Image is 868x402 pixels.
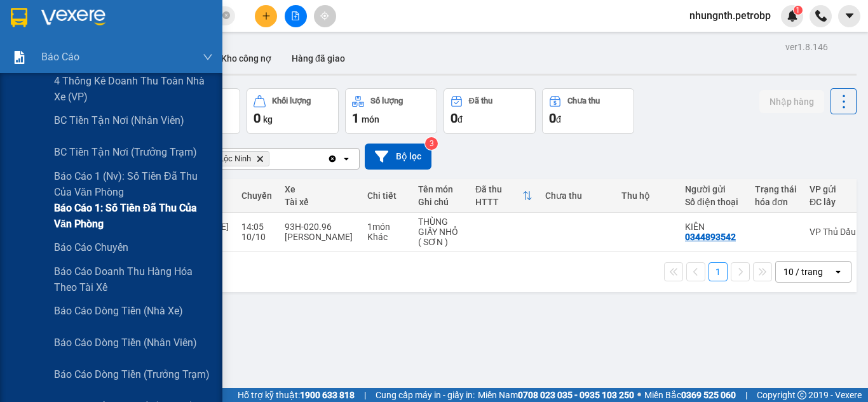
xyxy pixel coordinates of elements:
button: caret-down [838,5,860,27]
img: icon-new-feature [787,10,798,22]
div: Ghi chú [418,197,463,207]
span: Báo cáo dòng tiền (trưởng trạm) [54,366,210,382]
span: Báo cáo doanh thu hàng hóa theo tài xế [54,264,213,295]
img: logo-vxr [11,8,27,27]
div: Số điện thoại [685,197,742,207]
span: Báo cáo 1: Số tiền đã thu của văn phòng [54,200,213,232]
strong: 0369 525 060 [681,390,736,400]
span: Miền Nam [478,388,634,402]
button: 1 [709,262,728,281]
div: hóa đơn [755,197,797,207]
strong: 0708 023 035 - 0935 103 250 [518,390,634,400]
button: Hàng đã giao [281,43,355,74]
span: Báo cáo [41,49,79,65]
div: Khối lượng [272,97,311,105]
span: kg [263,114,273,124]
div: 1 món [367,222,405,232]
div: ver 1.8.146 [785,40,828,54]
span: đ [458,114,463,124]
div: Chưa thu [545,191,609,201]
div: THÙNG GIẤY NHỎ ( SƠN ) [418,217,463,247]
span: plus [262,11,271,20]
span: 0 [549,111,556,126]
div: [PERSON_NAME] [285,232,355,242]
div: KIÊN [685,222,742,232]
span: | [364,388,366,402]
span: nhungnth.petrobp [679,8,781,23]
div: Xe [285,184,355,194]
button: Bộ lọc [365,144,431,170]
div: HTTT [475,197,522,207]
img: phone-icon [815,10,827,22]
sup: 3 [425,137,438,150]
span: Cung cấp máy in - giấy in: [376,388,475,402]
div: Đã thu [475,184,522,194]
span: 1 [352,111,359,126]
span: Miền Bắc [644,388,736,402]
svg: open [833,267,843,277]
span: 4 Thống kê doanh thu toàn nhà xe (VP) [54,73,213,105]
button: Chưa thu0đ [542,88,634,134]
div: 10 / trang [783,265,823,278]
div: Khác [367,232,405,242]
span: 0 [451,111,458,126]
span: món [362,114,379,124]
button: aim [314,5,336,27]
span: copyright [797,391,806,399]
span: 1 [796,6,800,15]
img: solution-icon [13,51,26,64]
span: | [745,388,747,402]
span: file-add [291,11,300,20]
svg: Clear all [327,154,337,164]
input: Selected VP Lộc Ninh. [272,152,273,165]
div: Chi tiết [367,191,405,201]
div: 93H-020.96 [285,222,355,232]
span: close-circle [222,11,230,19]
div: 14:05 [241,222,272,232]
span: down [203,52,213,62]
span: ⚪️ [637,392,641,398]
span: Báo cáo dòng tiền (nhân viên) [54,335,197,351]
div: Tên món [418,184,463,194]
div: Chuyến [241,191,272,201]
div: Thu hộ [621,191,672,201]
span: VP Lộc Ninh [207,154,251,164]
button: file-add [285,5,307,27]
div: 0344893542 [685,232,736,242]
span: Báo cáo 1 (nv): Số tiền đã thu của văn phòng [54,168,213,200]
button: Số lượng1món [345,88,437,134]
div: Số lượng [370,97,403,105]
svg: Delete [256,155,264,163]
strong: 1900 633 818 [300,390,355,400]
button: Kho công nợ [211,43,281,74]
span: close-circle [222,10,230,22]
button: Khối lượng0kg [247,88,339,134]
span: caret-down [844,10,855,22]
button: Đã thu0đ [444,88,536,134]
span: Hỗ trợ kỹ thuật: [238,388,355,402]
span: 0 [254,111,261,126]
span: Báo cáo dòng tiền (nhà xe) [54,303,183,319]
span: VP Lộc Ninh, close by backspace [201,151,269,166]
span: đ [556,114,561,124]
div: Chưa thu [567,97,600,105]
button: plus [255,5,277,27]
span: BC tiền tận nơi (nhân viên) [54,112,184,128]
button: Nhập hàng [759,90,824,113]
th: Toggle SortBy [469,179,539,213]
div: Tài xế [285,197,355,207]
svg: open [341,154,351,164]
div: Đã thu [469,97,492,105]
div: Trạng thái [755,184,797,194]
span: aim [320,11,329,20]
span: Báo cáo chuyến [54,239,128,255]
span: BC tiền tận nơi (trưởng trạm) [54,144,197,160]
div: 10/10 [241,232,272,242]
sup: 1 [794,6,803,15]
div: Người gửi [685,184,742,194]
